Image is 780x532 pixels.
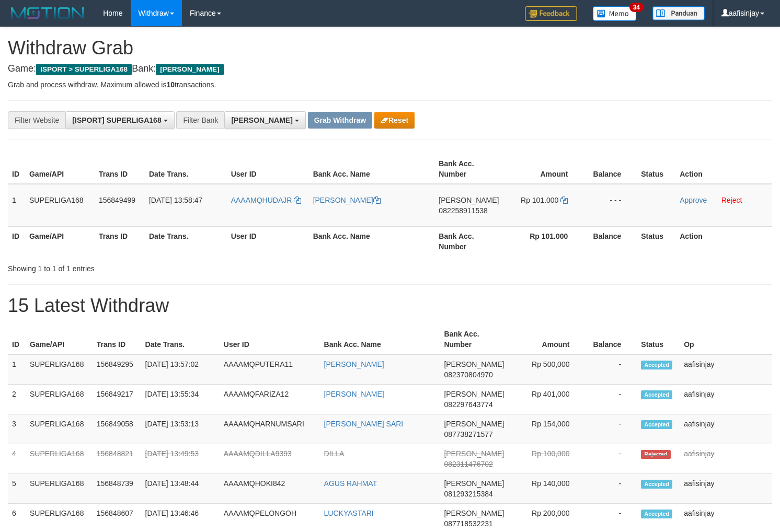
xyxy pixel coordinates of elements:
th: Balance [583,226,637,256]
td: [DATE] 13:57:02 [141,354,220,385]
img: Feedback.jpg [525,6,577,21]
span: ISPORT > SUPERLIGA168 [36,64,132,75]
td: [DATE] 13:55:34 [141,385,220,414]
th: ID [8,154,25,184]
span: [PERSON_NAME] [444,509,504,517]
th: Balance [585,325,637,354]
div: Filter Website [8,111,65,129]
a: LUCKYASTARI [324,509,374,517]
span: Accepted [641,510,672,518]
a: Reject [721,196,742,204]
th: Game/API [25,226,95,256]
th: User ID [220,325,320,354]
span: [PERSON_NAME] [444,360,504,368]
span: [PERSON_NAME] [439,196,499,204]
td: 156849295 [93,354,141,385]
a: [PERSON_NAME] [324,360,384,368]
th: ID [8,325,26,354]
td: Rp 154,000 [509,414,586,444]
h1: Withdraw Grab [8,38,772,59]
th: Date Trans. [145,154,227,184]
td: SUPERLIGA168 [25,184,95,227]
th: Rp 101.000 [503,226,583,256]
th: Action [675,154,772,184]
th: Status [637,154,675,184]
td: SUPERLIGA168 [26,474,93,504]
div: Filter Bank [176,111,224,129]
td: AAAAMQDILLA9393 [220,444,320,474]
span: Accepted [641,480,672,489]
h1: 15 Latest Withdraw [8,295,772,316]
span: Copy 087738271577 to clipboard [444,430,492,438]
th: Bank Acc. Number [434,154,503,184]
th: Date Trans. [141,325,220,354]
span: Copy 082297643774 to clipboard [444,400,492,409]
th: User ID [227,226,309,256]
span: 156849499 [99,196,135,204]
a: Approve [680,196,707,204]
td: aafisinjay [680,354,772,385]
span: Accepted [641,390,672,399]
th: Bank Acc. Number [434,226,503,256]
th: Status [637,325,680,354]
td: SUPERLIGA168 [26,444,93,474]
td: 1 [8,184,25,227]
th: Trans ID [93,325,141,354]
button: [PERSON_NAME] [224,111,305,129]
th: Balance [583,154,637,184]
span: [PERSON_NAME] [444,479,504,488]
td: SUPERLIGA168 [26,354,93,385]
span: Copy 082311476702 to clipboard [444,460,492,468]
td: Rp 100,000 [509,444,586,474]
th: Amount [503,154,583,184]
td: aafisinjay [680,474,772,504]
td: AAAAMQHARNUMSARI [220,414,320,444]
th: Game/API [26,325,93,354]
span: Accepted [641,420,672,429]
span: Accepted [641,361,672,369]
img: panduan.png [652,6,705,20]
td: Rp 140,000 [509,474,586,504]
span: Copy 082370804970 to clipboard [444,371,492,379]
th: Game/API [25,154,95,184]
td: aafisinjay [680,414,772,444]
th: User ID [227,154,309,184]
td: AAAAMQPUTERA11 [220,354,320,385]
td: SUPERLIGA168 [26,385,93,414]
th: Date Trans. [145,226,227,256]
th: Bank Acc. Name [320,325,440,354]
span: [ISPORT] SUPERLIGA168 [72,116,161,124]
td: AAAAMQHOKI842 [220,474,320,504]
span: 34 [629,3,644,12]
td: 156848739 [93,474,141,504]
td: 3 [8,414,26,444]
span: Rejected [641,450,670,459]
img: MOTION_logo.png [8,5,87,21]
th: Trans ID [95,154,145,184]
td: Rp 500,000 [509,354,586,385]
h4: Game: Bank: [8,64,772,74]
td: - [585,354,637,385]
a: [PERSON_NAME] [324,390,384,398]
th: Bank Acc. Number [440,325,508,354]
td: Rp 401,000 [509,385,586,414]
td: AAAAMQFARIZA12 [220,385,320,414]
span: Rp 101.000 [521,196,558,204]
td: 156848821 [93,444,141,474]
span: [DATE] 13:58:47 [149,196,202,204]
td: [DATE] 13:49:53 [141,444,220,474]
td: - [585,414,637,444]
span: Copy 087718532231 to clipboard [444,519,492,528]
a: AGUS RAHMAT [324,479,377,488]
td: 4 [8,444,26,474]
td: - [585,444,637,474]
span: [PERSON_NAME] [444,390,504,398]
button: Grab Withdraw [308,112,372,129]
a: Copy 101000 to clipboard [560,196,568,204]
td: 1 [8,354,26,385]
th: Op [680,325,772,354]
a: DILLA [324,449,345,458]
td: [DATE] 13:53:13 [141,414,220,444]
td: - - - [583,184,637,227]
td: aafisinjay [680,444,772,474]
